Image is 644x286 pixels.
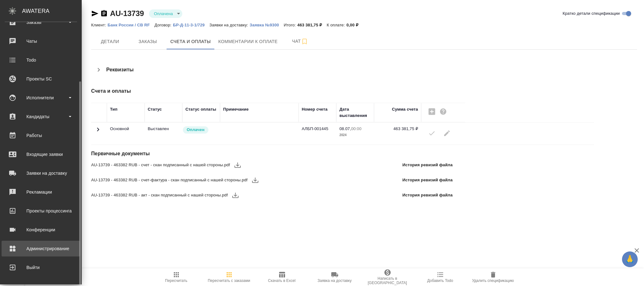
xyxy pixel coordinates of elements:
[374,123,421,145] td: 463 381,75 ₽
[2,241,80,256] a: Администрирование
[250,23,283,27] p: Заявка №9300
[339,126,351,131] p: 08.07,
[5,168,77,178] div: Заявки на доставку
[301,38,308,45] svg: Подписаться
[308,268,361,286] button: Заявка на доставку
[268,278,295,283] span: Скачать в Excel
[173,22,209,27] a: БР-Д-11-3-1/729
[285,37,315,45] span: Чат
[299,123,336,145] td: АЛБП-001445
[5,36,77,46] div: Чаты
[218,38,278,46] span: Комментарии к оплате
[91,177,248,183] span: AU-13739 - 463382 RUB - счет-фактура - скан подписанный с нашей стороны.pdf
[2,165,80,181] a: Заявки на доставку
[402,192,453,198] p: История ревизий файла
[187,127,205,133] p: Оплачен
[107,123,145,145] td: Основной
[152,11,175,16] button: Оплачена
[351,126,361,131] p: 00:00
[317,278,351,283] span: Заявка на доставку
[170,38,211,46] span: Счета и оплаты
[149,9,182,18] div: Оплачена
[133,38,163,46] span: Заказы
[339,106,371,119] div: Дата выставления
[392,106,418,113] div: Сумма счета
[297,23,327,27] p: 463 381,75 ₽
[91,23,107,27] p: Клиент:
[22,5,82,17] div: AWATERA
[155,23,173,27] p: Договор:
[402,177,453,183] p: История ревизий файла
[107,23,154,27] p: Банк России / CB RF
[91,150,455,157] h4: Первичные документы
[250,22,283,28] button: Заявка №9300
[94,129,102,134] span: Toggle Row Expanded
[5,187,77,197] div: Рекламации
[327,23,346,27] p: К оплате:
[100,10,108,17] button: Скопировать ссылку
[472,278,514,283] span: Удалить спецификацию
[467,268,520,286] button: Удалить спецификацию
[339,132,371,138] p: 2024
[5,150,77,159] div: Входящие заявки
[203,268,256,286] button: Пересчитать с заказами
[5,18,77,27] div: Заказы
[563,10,620,17] span: Кратко детали спецификации
[5,206,77,216] div: Проекты процессинга
[2,33,80,49] a: Чаты
[2,203,80,219] a: Проекты процессинга
[622,251,638,267] button: 🙏
[625,253,635,266] span: 🙏
[107,22,154,27] a: Банк России / CB RF
[5,131,77,140] div: Работы
[185,106,216,113] div: Статус оплаты
[91,87,455,95] h4: Счета и оплаты
[91,10,99,17] button: Скопировать ссылку для ЯМессенджера
[414,268,467,286] button: Добавить Todo
[2,52,80,68] a: Todo
[2,71,80,87] a: Проекты SC
[2,146,80,162] a: Входящие заявки
[361,268,414,286] button: Написать в [GEOGRAPHIC_DATA]
[2,260,80,275] a: Выйти
[256,268,308,286] button: Скачать в Excel
[150,268,203,286] button: Пересчитать
[91,162,230,168] span: AU-13739 - 463382 RUB - счет - скан подписанный с нашей стороны.pdf
[209,23,250,27] p: Заявки на доставку:
[91,192,228,198] span: AU-13739 - 463382 RUB - акт - скан подписанный с нашей стороны.pdf
[5,74,77,84] div: Проекты SC
[173,23,209,27] p: БР-Д-11-3-1/729
[110,9,144,18] a: AU-13739
[5,112,77,121] div: Кандидаты
[284,23,297,27] p: Итого:
[427,278,453,283] span: Добавить Todo
[110,106,118,113] div: Тип
[2,184,80,200] a: Рекламации
[223,106,249,113] div: Примечание
[365,276,410,285] span: Написать в [GEOGRAPHIC_DATA]
[208,278,250,283] span: Пересчитать с заказами
[2,222,80,238] a: Конференции
[5,225,77,234] div: Конференции
[5,263,77,272] div: Выйти
[402,162,453,168] p: История ревизий файла
[5,244,77,253] div: Администрирование
[5,93,77,102] div: Исполнители
[106,66,134,74] h4: Реквизиты
[346,23,363,27] p: 0,00 ₽
[148,126,179,132] p: Все изменения в спецификации заблокированы
[302,106,328,113] div: Номер счета
[165,278,187,283] span: Пересчитать
[95,38,125,46] span: Детали
[2,128,80,143] a: Работы
[5,55,77,65] div: Todo
[148,106,162,113] div: Статус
